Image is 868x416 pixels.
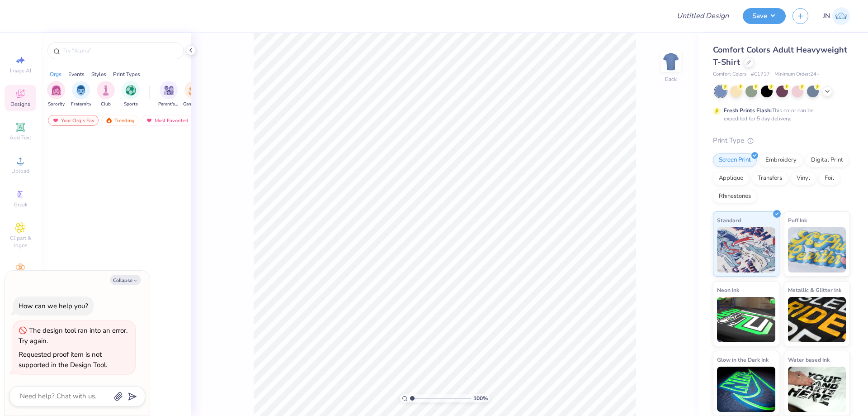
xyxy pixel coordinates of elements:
img: Jacky Noya [832,7,850,25]
button: Collapse [110,275,141,285]
span: Standard [717,215,741,225]
img: Puff Ink [788,227,846,273]
div: Vinyl [791,172,816,185]
div: This color can be expedited for 5 day delivery. [724,106,835,123]
span: Sports [124,101,138,108]
span: Add Text [9,134,31,141]
img: Parent's Weekend Image [164,85,174,96]
img: Back [662,53,680,71]
img: Standard [717,227,775,273]
div: filter for Game Day [183,81,204,108]
button: Save [743,8,786,24]
div: filter for Sorority [47,81,65,108]
div: Foil [819,172,840,185]
span: Parent's Weekend [158,101,179,108]
div: Orgs [50,70,61,78]
div: Screen Print [713,153,757,167]
div: Most Favorited [142,115,193,126]
div: Trending [101,115,139,126]
img: Game Day Image [189,85,199,96]
img: most_fav.gif [146,117,153,124]
span: Metallic & Glitter Ink [788,285,841,295]
div: Styles [91,70,106,78]
div: Print Type [713,135,850,146]
strong: Fresh Prints Flash: [724,107,772,114]
a: JN [823,7,850,25]
button: filter button [158,81,179,108]
span: Club [101,101,111,108]
span: Sorority [48,101,65,108]
img: Glow in the Dark Ink [717,367,775,412]
input: Untitled Design [670,7,736,25]
div: How can we help you? [19,301,88,311]
button: filter button [47,81,65,108]
span: Water based Ink [788,355,830,364]
div: filter for Sports [122,81,140,108]
div: Rhinestones [713,190,757,203]
span: Minimum Order: 24 + [774,71,820,78]
span: Game Day [183,101,204,108]
span: Image AI [10,67,31,74]
div: Your Org's Fav [48,115,99,126]
div: Transfers [752,172,788,185]
img: Fraternity Image [76,85,86,96]
span: Greek [14,201,28,208]
img: Neon Ink [717,297,775,342]
span: Glow in the Dark Ink [717,355,769,364]
span: JN [823,11,830,21]
button: filter button [97,81,115,108]
span: 100 % [473,394,488,402]
button: filter button [71,81,91,108]
span: Comfort Colors Adult Heavyweight T-Shirt [713,44,847,67]
div: Applique [713,172,749,185]
span: Comfort Colors [713,71,746,78]
span: Upload [11,167,29,175]
input: Try "Alpha" [62,46,178,55]
span: Clipart & logos [5,234,36,249]
span: # C1717 [751,71,770,78]
span: Neon Ink [717,285,739,295]
div: Events [68,70,85,78]
img: Sports Image [126,85,136,96]
div: filter for Parent's Weekend [158,81,179,108]
span: Fraternity [71,101,91,108]
div: Back [665,75,677,83]
div: Requested proof item is not supported in the Design Tool. [19,350,107,369]
img: most_fav.gif [52,117,59,124]
div: Digital Print [805,153,849,167]
img: Water based Ink [788,367,846,412]
img: Sorority Image [51,85,61,96]
div: The design tool ran into an error. Try again. [19,326,127,345]
div: filter for Club [97,81,115,108]
button: filter button [183,81,204,108]
img: Metallic & Glitter Ink [788,297,846,342]
button: filter button [122,81,140,108]
div: Embroidery [759,153,802,167]
span: Puff Ink [788,215,807,225]
div: Print Types [113,70,140,78]
img: Club Image [101,85,111,96]
img: trending.gif [105,117,113,124]
span: Designs [10,100,30,108]
div: filter for Fraternity [71,81,91,108]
